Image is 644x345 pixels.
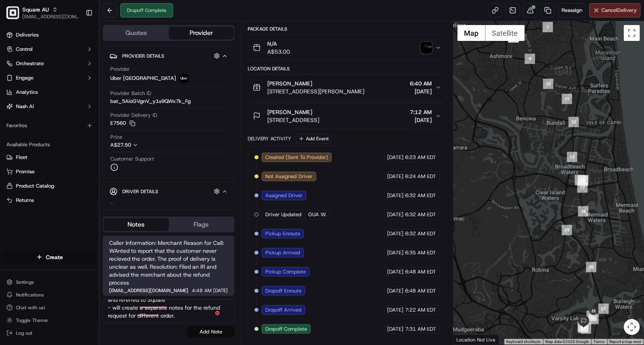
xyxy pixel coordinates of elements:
[610,339,642,344] a: Report a map error
[599,304,609,314] div: 21
[8,8,24,24] img: Nash
[27,76,131,84] div: Start new chat
[16,279,34,285] span: Settings
[67,116,74,122] div: 💻
[3,138,96,151] div: Available Products
[22,14,79,20] button: [EMAIL_ADDRESS][DOMAIN_NAME]
[104,218,169,231] button: Notes
[187,326,235,337] button: Add Note
[577,182,588,193] div: 17
[3,43,96,56] button: Control
[5,112,64,126] a: 📗Knowledge Base
[456,334,482,345] a: Open this area in Google Maps (opens a new window)
[546,339,589,344] span: Map data ©2025 Google
[485,25,525,41] button: Show satellite imagery
[267,87,364,95] span: [STREET_ADDRESS][PERSON_NAME]
[558,3,586,17] button: Reassign
[578,175,589,186] div: 16
[27,84,101,90] div: We're available if you need us!
[122,188,158,195] span: Driver Details
[265,230,300,237] span: Pickup Enroute
[110,155,154,163] span: Customer Support
[16,103,34,110] span: Nash AI
[6,182,93,190] a: Product Catalog
[3,328,96,339] button: Log out
[265,268,306,275] span: Pickup Complete
[410,87,432,95] span: [DATE]
[267,108,312,116] span: [PERSON_NAME]
[16,89,38,96] span: Analytics
[16,46,33,53] span: Control
[46,253,63,261] span: Create
[104,27,169,39] button: Quotes
[79,135,96,141] span: Pylon
[248,66,446,72] div: Location Details
[16,330,32,336] span: Log out
[388,211,404,218] span: [DATE]
[3,86,96,99] a: Analytics
[265,173,313,180] span: Not Assigned Driver
[543,79,554,89] div: 10
[578,323,589,333] div: 25
[267,48,290,56] span: A$53.00
[213,288,228,293] span: [DATE]
[388,173,404,180] span: [DATE]
[110,201,124,208] span: Name
[388,249,404,256] span: [DATE]
[64,112,131,126] a: 💻API Documentation
[8,76,22,90] img: 1736555255976-a54dd68f-1ca7-489b-9aae-adbdc363a1c4
[103,299,235,323] textarea: To enrich screen reader interactions, please activate Accessibility in Grammarly extension settings
[3,29,96,41] a: Deliveries
[624,25,640,41] button: Toggle fullscreen view
[456,334,482,345] img: Google
[624,319,640,335] button: Map camera controls
[421,42,432,53] img: photo_proof_of_delivery image
[22,6,49,14] button: Square AU
[248,136,291,142] div: Delivery Activity
[6,6,19,19] img: Square AU
[388,230,404,237] span: [DATE]
[110,90,151,97] span: Provider Batch ID
[110,134,122,141] span: Price
[109,239,228,287] span: Caller Information: Merchant Reason for Call: WAnted to report that the customer never recieved t...
[405,249,437,256] span: 6:35 AM EDT
[16,60,44,67] span: Orchestrate
[594,339,605,344] a: Terms (opens in new tab)
[3,100,96,113] button: Nash AI
[3,119,96,132] div: Favorites
[562,7,583,14] span: Reassign
[265,192,303,199] span: Assigned Driver
[3,289,96,300] button: Notifications
[543,22,553,32] div: 1
[16,292,44,298] span: Notifications
[16,31,39,39] span: Deliveries
[507,339,541,345] button: Keyboard shortcuts
[296,134,331,143] button: Add Event
[567,152,577,162] div: 13
[388,326,404,333] span: [DATE]
[3,165,96,178] button: Promise
[3,151,96,164] button: Fleet
[3,72,96,84] button: Engage
[16,168,35,175] span: Promise
[405,326,437,333] span: 7:31 AM EDT
[21,51,143,60] input: Got a question? Start typing here...
[169,27,234,39] button: Provider
[265,326,307,333] span: Dropoff Complete
[110,141,180,149] button: A$27.50
[110,66,130,73] span: Provider
[410,79,432,87] span: 6:40 AM
[16,304,45,311] span: Chat with us!
[405,268,437,275] span: 6:48 AM EDT
[458,25,485,41] button: Show street map
[16,74,33,81] span: Engage
[109,288,188,293] span: [EMAIL_ADDRESS][DOMAIN_NAME]
[265,306,301,314] span: Dropoff Arrived
[248,75,446,100] button: [PERSON_NAME][STREET_ADDRESS][PERSON_NAME]6:40 AM[DATE]
[265,154,328,161] span: Created (Sent To Provider)
[3,251,96,264] button: Create
[405,287,437,295] span: 6:48 AM EDT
